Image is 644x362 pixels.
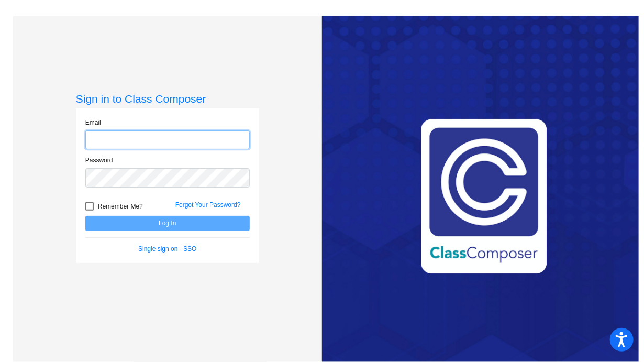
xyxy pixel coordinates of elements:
label: Email [85,118,101,127]
label: Password [85,156,113,165]
a: Forgot Your Password? [175,201,241,209]
a: Single sign on - SSO [138,245,196,253]
button: Log In [85,216,250,231]
h3: Sign in to Class Composer [76,92,259,105]
span: Remember Me? [98,200,143,213]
